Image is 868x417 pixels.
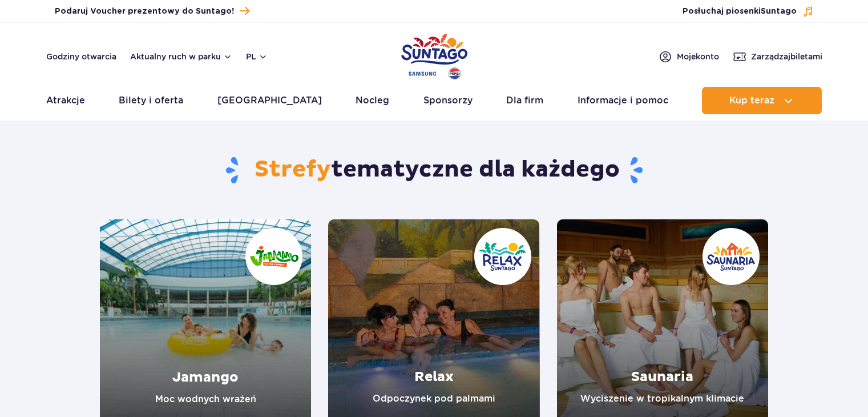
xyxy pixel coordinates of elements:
button: Aktualny ruch w parku [130,52,232,61]
a: Sponsorzy [423,87,473,114]
h1: tematyczne dla każdego [100,155,768,185]
span: Zarządzaj biletami [751,51,822,62]
span: Strefy [255,155,331,184]
span: Podaruj Voucher prezentowy do Suntago! [55,6,234,17]
a: [GEOGRAPHIC_DATA] [217,87,322,114]
a: Godziny otwarcia [46,51,116,62]
span: Moje konto [677,51,719,62]
a: Atrakcje [46,87,85,114]
button: Posłuchaj piosenkiSuntago [683,6,814,17]
a: Informacje i pomoc [578,87,668,114]
a: Bilety i oferta [119,87,183,114]
a: Nocleg [356,87,389,114]
a: Mojekonto [659,50,719,63]
button: Kup teraz [702,87,822,114]
span: Posłuchaj piosenki [683,6,797,17]
a: Dla firm [506,87,543,114]
span: Kup teraz [729,95,774,106]
button: pl [246,51,268,62]
span: Suntago [761,7,797,15]
a: Park of Poland [401,29,467,81]
a: Podaruj Voucher prezentowy do Suntago! [55,3,249,19]
a: Zarządzajbiletami [733,50,822,63]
